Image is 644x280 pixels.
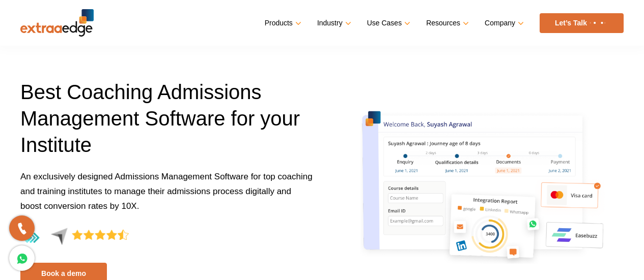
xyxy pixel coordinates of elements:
[426,16,467,30] a: Resources
[20,81,300,156] span: Best Coaching Admissions Management Software for your Institute
[540,13,624,33] a: Let’s Talk
[20,172,313,211] span: An exclusively designed Admissions Management Software for top coaching and training institutes t...
[265,16,299,30] a: Products
[352,93,618,270] img: coaching-admissions-management-software
[485,16,522,30] a: Company
[317,16,349,30] a: Industry
[367,16,408,30] a: Use Cases
[20,228,129,248] img: rating-by-customers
